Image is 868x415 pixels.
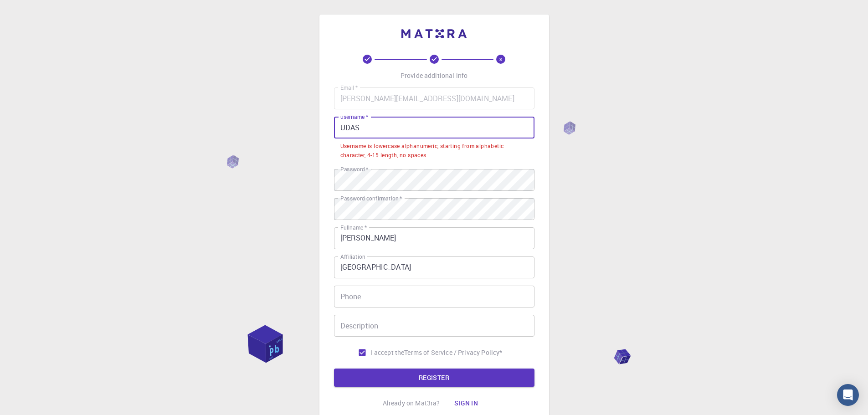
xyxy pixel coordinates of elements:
[340,195,402,202] label: Password confirmation
[404,348,502,357] p: Terms of Service / Privacy Policy *
[340,253,365,261] label: Affiliation
[837,384,859,406] div: Open Intercom Messenger
[340,224,367,231] label: Fullname
[340,142,528,160] div: Username is lowercase alphanumeric, starting from alphabetic character, 4-15 length, no spaces
[447,394,485,412] button: Sign in
[340,165,368,173] label: Password
[499,56,502,62] text: 3
[404,348,502,357] a: Terms of Service / Privacy Policy*
[383,399,440,408] p: Already on Mat3ra?
[371,348,405,357] span: I accept the
[340,84,358,92] label: Email
[340,113,368,121] label: username
[401,71,467,80] p: Provide additional info
[334,369,534,387] button: REGISTER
